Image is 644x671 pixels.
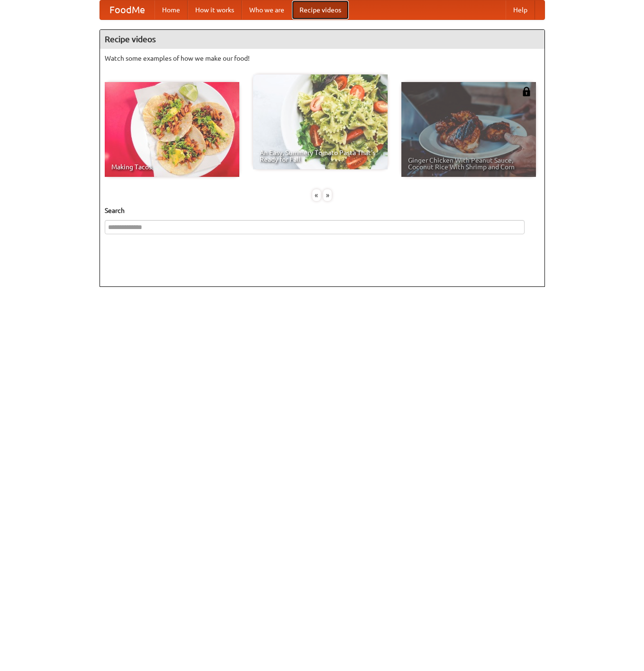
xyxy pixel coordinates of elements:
a: How it works [188,0,242,19]
a: Making Tacos [105,82,239,177]
h5: Search [105,206,540,215]
span: Making Tacos [111,164,233,170]
a: FoodMe [100,0,154,19]
p: Watch some examples of how we make our food! [105,54,540,63]
a: Who we are [242,0,292,19]
a: Home [154,0,188,19]
span: An Easy, Summery Tomato Pasta That's Ready for Fall [260,149,381,163]
div: » [323,189,332,201]
h4: Recipe videos [100,30,544,49]
a: Recipe videos [292,0,349,19]
a: An Easy, Summery Tomato Pasta That's Ready for Fall [253,74,388,169]
div: « [312,189,321,201]
a: Help [506,0,535,19]
img: 483408.png [522,87,531,96]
